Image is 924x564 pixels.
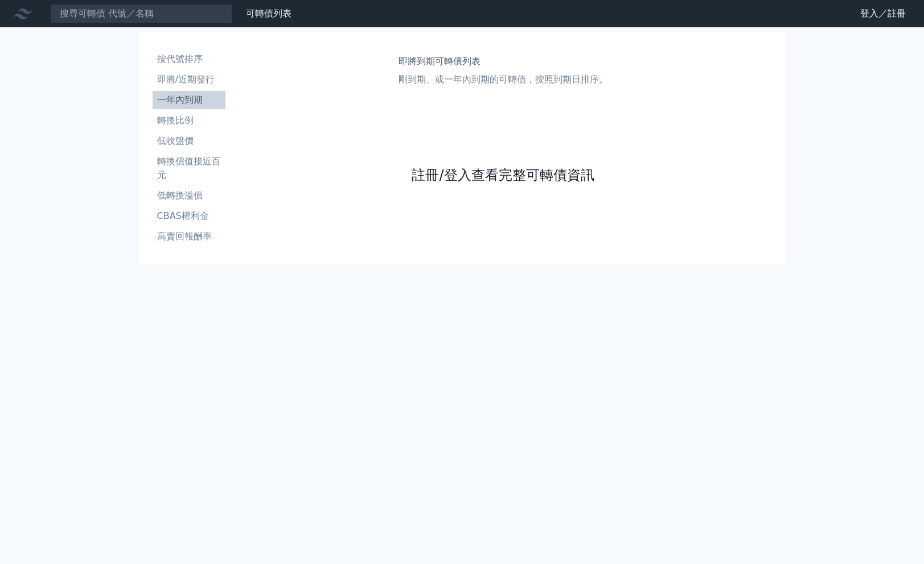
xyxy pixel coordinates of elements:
[412,166,594,184] a: 註冊/登入查看完整可轉債資訊
[153,209,225,223] li: CBAS權利金
[153,230,225,243] li: 高賣回報酬率
[153,155,225,182] li: 轉換價值接近百元
[153,189,225,202] li: 低轉換溢價
[153,50,225,68] a: 按代號排序
[153,207,225,225] a: CBAS權利金
[246,8,291,19] a: 可轉債列表
[399,55,608,68] h1: 即將到期可轉債列表
[153,73,225,86] li: 即將/近期發行
[153,186,225,205] a: 低轉換溢價
[50,4,232,23] input: 搜尋可轉債 代號／名稱
[153,152,225,184] a: 轉換價值接近百元
[153,111,225,130] a: 轉換比例
[153,227,225,246] a: 高賣回報酬率
[153,93,225,107] li: 一年內到期
[153,114,225,127] li: 轉換比例
[851,5,915,23] a: 登入／註冊
[153,134,225,148] li: 低收盤價
[153,52,225,66] li: 按代號排序
[399,73,608,86] p: 剛到期、或一年內到期的可轉債，按照到期日排序。
[153,70,225,89] a: 即將/近期發行
[153,132,225,150] a: 低收盤價
[153,91,225,109] a: 一年內到期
